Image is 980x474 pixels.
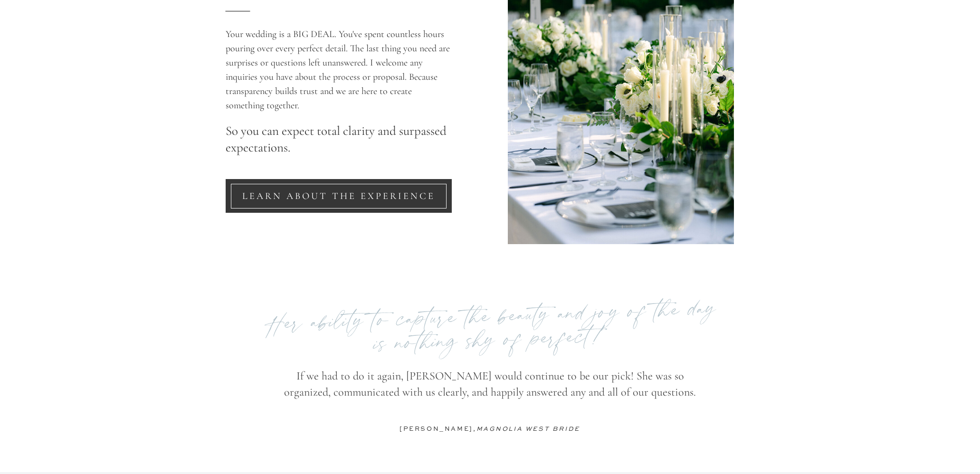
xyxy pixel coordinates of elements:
[231,190,447,202] a: LEARN ABOUT THE EXPERIENCE
[226,27,452,117] p: Your wedding is a BIG DEAL. You've spent countless hours pouring over every perfect detail. The l...
[277,368,703,395] p: If we had to do it again, [PERSON_NAME] would continue to be our pick! She was so organized, comm...
[262,296,719,347] p: Her ability to capture the beauty and joy of the day is nothing shy of perfect!​​​​​​​
[363,424,617,439] h3: [PERSON_NAME],
[226,123,450,157] p: So you can expect total clarity and surpassed expectations.
[476,426,580,432] i: Magnolia West Bride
